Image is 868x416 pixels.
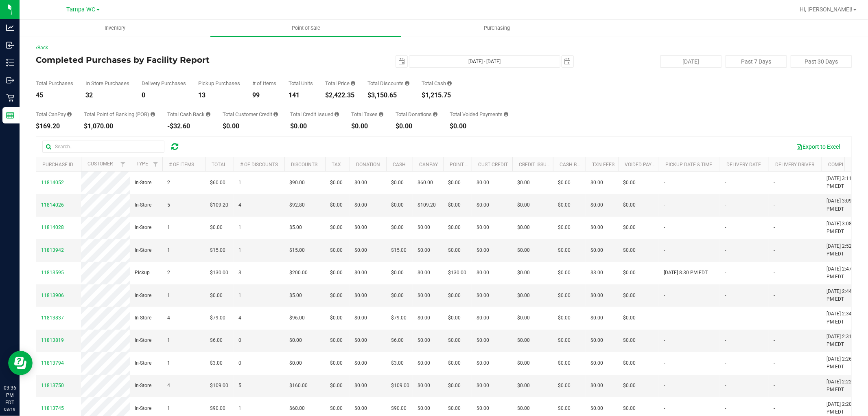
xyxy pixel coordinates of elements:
a: Discounts [291,162,317,167]
a: Delivery Driver [775,162,814,167]
span: - [774,179,775,187]
span: $0.00 [448,382,461,390]
span: Tampa WC [67,6,96,13]
span: $0.00 [391,292,404,299]
span: [DATE] 3:09 PM EDT [826,197,857,213]
span: 1 [167,405,170,412]
span: 1 [167,292,170,299]
span: 1 [238,224,241,231]
span: $0.00 [558,382,571,390]
span: 1 [167,224,170,231]
span: $60.00 [289,405,305,412]
div: $1,070.00 [84,123,155,130]
span: - [664,337,665,344]
span: $0.00 [558,179,571,187]
span: $130.00 [448,269,466,277]
span: $96.00 [289,314,305,322]
a: Pickup Date & Time [665,162,712,167]
span: - [774,359,775,367]
span: $130.00 [210,269,228,277]
div: Delivery Purchases [142,81,186,86]
span: $0.00 [418,269,430,277]
span: $0.00 [391,179,404,187]
div: -$32.60 [167,123,210,130]
span: $90.00 [289,179,305,187]
span: In-Store [135,359,151,367]
span: [DATE] 2:52 PM EDT [826,242,857,258]
a: Customer [87,161,113,167]
span: $0.00 [289,337,302,344]
span: 1 [167,247,170,254]
span: - [664,292,665,299]
span: $0.00 [517,382,530,390]
div: 13 [198,92,240,99]
span: - [725,292,726,299]
span: $0.00 [448,247,461,254]
div: Total Price [325,81,355,86]
span: 11813819 [41,337,64,343]
span: $3.00 [391,359,404,367]
a: Credit Issued [519,162,553,167]
span: $0.00 [354,224,367,231]
h4: Completed Purchases by Facility Report [36,55,308,64]
span: $0.00 [330,247,343,254]
span: 4 [167,314,170,322]
span: 1 [238,405,241,412]
span: $0.00 [354,359,367,367]
span: In-Store [135,292,151,299]
span: [DATE] 8:30 PM EDT [664,269,708,277]
span: $109.20 [418,201,436,209]
span: [DATE] 2:47 PM EDT [826,265,857,281]
span: 0 [238,359,241,367]
span: $0.00 [623,224,636,231]
span: $0.00 [330,224,343,231]
span: $0.00 [477,314,489,322]
span: $0.00 [354,247,367,254]
span: $0.00 [330,179,343,187]
div: Total Point of Banking (POB) [84,112,155,117]
a: Cash [393,162,406,167]
span: [DATE] 2:34 PM EDT [826,310,857,326]
i: Sum of the successful, non-voided CanPay payment transactions for all purchases in the date range. [67,112,72,117]
span: 0 [238,337,241,344]
span: $0.00 [623,359,636,367]
a: Cust Credit [478,162,508,167]
span: $0.00 [558,359,571,367]
span: - [725,337,726,344]
div: $0.00 [351,123,383,130]
a: Tax [332,162,341,167]
span: - [664,179,665,187]
span: $0.00 [590,359,603,367]
span: $0.00 [590,337,603,344]
span: $0.00 [354,269,367,277]
span: $6.00 [391,337,404,344]
div: $2,422.35 [325,92,355,99]
span: - [774,292,775,299]
i: Sum of all account credit issued for all refunds from returned purchases in the date range. [335,112,339,117]
div: $169.20 [36,123,72,130]
inline-svg: Inbound [6,41,14,49]
span: $0.00 [448,292,461,299]
span: $0.00 [558,201,571,209]
div: $0.00 [290,123,339,130]
div: # of Items [252,81,276,86]
i: Sum of the successful, non-voided cash payment transactions for all purchases in the date range. ... [447,81,452,86]
span: 11813595 [41,270,64,275]
div: Total Cash Back [167,112,210,117]
span: $109.00 [391,382,409,390]
span: - [725,179,726,187]
span: In-Store [135,314,151,322]
span: $0.00 [330,359,343,367]
span: - [664,247,665,254]
div: Total Customer Credit [223,112,278,117]
inline-svg: Reports [6,111,14,119]
a: Point of Sale [210,20,401,37]
div: 32 [85,92,129,99]
span: [DATE] 2:20 PM EDT [826,401,857,416]
span: - [774,337,775,344]
div: Total Voided Payments [450,112,508,117]
inline-svg: Retail [6,94,14,102]
span: Pickup [135,269,150,277]
inline-svg: Analytics [6,24,14,32]
span: - [725,201,726,209]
